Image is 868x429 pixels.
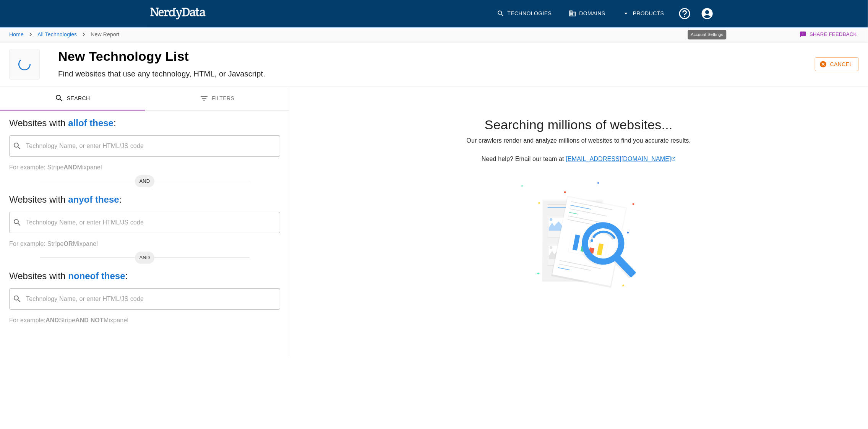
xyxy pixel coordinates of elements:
button: Support and Documentation [673,2,696,25]
h4: Searching millions of websites... [302,117,856,133]
span: AND [135,177,155,185]
b: OR [63,240,73,247]
a: Technologies [492,2,558,25]
h5: Websites with : [9,193,280,206]
button: Products [618,2,670,25]
p: For example: Stripe Mixpanel [9,163,280,172]
span: AND [135,254,155,262]
b: none of these [68,271,125,281]
a: All Technologies [37,31,77,37]
button: Account Settings [696,2,719,25]
div: Account Settings [688,30,727,39]
b: AND NOT [75,317,104,323]
b: any of these [68,194,119,205]
a: Domains [564,2,612,25]
b: AND [63,164,77,171]
p: For example: Stripe Mixpanel [9,316,280,325]
a: [EMAIL_ADDRESS][DOMAIN_NAME] [566,156,676,162]
button: Cancel [815,57,859,71]
h5: Websites with : [9,117,280,129]
button: Filters [145,86,290,110]
p: Our crawlers render and analyze millions of websites to find you accurate results. Need help? Ema... [302,136,856,164]
p: For example: Stripe Mixpanel [9,239,280,249]
a: Home [9,31,24,37]
h6: Find websites that use any technology, HTML, or Javascript. [58,68,456,80]
b: all of these [68,118,114,128]
img: NerdyData.com [150,5,206,21]
h4: New Technology List [58,49,456,65]
p: New Report [91,31,119,38]
button: Share Feedback [798,27,859,42]
iframe: Drift Widget Chat Controller [830,375,859,404]
nav: breadcrumb [9,27,120,42]
h5: Websites with : [9,270,280,282]
b: AND [45,317,59,323]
